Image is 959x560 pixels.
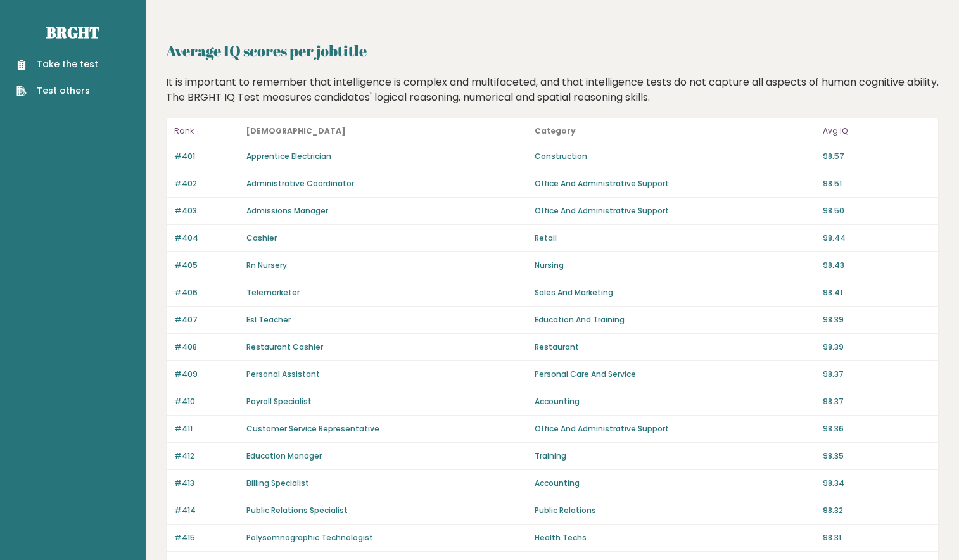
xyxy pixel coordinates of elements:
p: 98.41 [823,287,930,298]
p: #414 [174,505,239,516]
a: Public Relations Specialist [246,505,348,516]
a: Esl Teacher [246,314,291,325]
b: [DEMOGRAPHIC_DATA] [246,125,346,136]
a: Administrative Coordinator [246,178,354,189]
p: Accounting [535,396,815,407]
p: #410 [174,396,239,407]
p: #409 [174,369,239,380]
a: Polysomnographic Technologist [246,532,373,543]
p: 98.39 [823,314,930,326]
p: #406 [174,287,239,298]
a: Restaurant Cashier [246,341,323,352]
p: 98.44 [823,232,930,244]
p: 98.37 [823,369,930,380]
p: Office And Administrative Support [535,205,815,217]
p: Office And Administrative Support [535,178,815,189]
a: Admissions Manager [246,205,328,216]
p: #401 [174,151,239,162]
a: Rn Nursery [246,260,287,270]
p: 98.39 [823,341,930,353]
p: Public Relations [535,505,815,516]
p: #402 [174,178,239,189]
p: 98.36 [823,423,930,435]
div: It is important to remember that intelligence is complex and multifaceted, and that intelligence ... [162,75,944,105]
p: Construction [535,151,815,162]
p: 98.50 [823,205,930,217]
a: Education Manager [246,450,322,461]
a: Payroll Specialist [246,396,312,407]
p: Health Techs [535,532,815,544]
p: 98.34 [823,478,930,489]
p: #405 [174,260,239,271]
p: #403 [174,205,239,217]
p: Avg IQ [823,124,930,139]
p: Office And Administrative Support [535,423,815,435]
p: #408 [174,341,239,353]
p: Nursing [535,260,815,271]
h2: Average IQ scores per jobtitle [166,39,939,62]
a: Personal Assistant [246,369,320,379]
p: Sales And Marketing [535,287,815,298]
p: 98.32 [823,505,930,516]
a: Customer Service Representative [246,423,379,434]
p: Restaurant [535,341,815,353]
p: Training [535,450,815,462]
p: #407 [174,314,239,326]
p: 98.43 [823,260,930,271]
p: #411 [174,423,239,435]
a: Take the test [16,58,98,71]
p: 98.37 [823,396,930,407]
p: 98.35 [823,450,930,462]
p: #415 [174,532,239,544]
a: Billing Specialist [246,478,309,488]
a: Test others [16,84,98,98]
a: Telemarketer [246,287,300,298]
p: #412 [174,450,239,462]
p: Personal Care And Service [535,369,815,380]
a: Brght [46,22,99,42]
p: 98.51 [823,178,930,189]
p: Retail [535,232,815,244]
a: Cashier [246,232,277,243]
a: Apprentice Electrician [246,151,331,162]
p: 98.31 [823,532,930,544]
p: Rank [174,124,239,139]
b: Category [535,125,576,136]
p: #404 [174,232,239,244]
p: Accounting [535,478,815,489]
p: 98.57 [823,151,930,162]
p: Education And Training [535,314,815,326]
p: #413 [174,478,239,489]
